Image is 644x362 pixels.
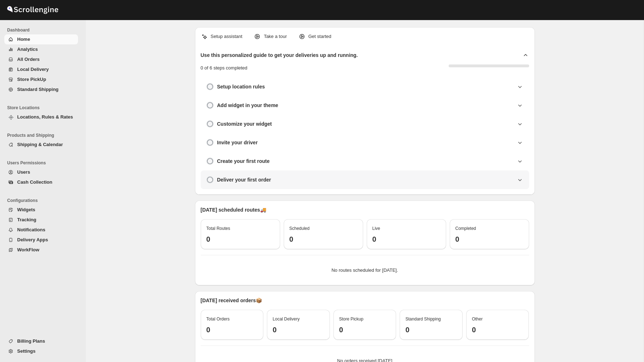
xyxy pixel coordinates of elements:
[372,226,380,231] span: Live
[217,102,278,109] h3: Add widget in your theme
[201,52,358,59] h2: Use this personalized guide to get your deliveries up and running.
[455,235,523,243] h3: 0
[273,325,324,334] h3: 0
[372,235,440,243] h3: 0
[4,140,78,150] button: Shipping & Calendar
[206,325,258,334] h3: 0
[4,225,78,235] button: Notifications
[17,348,35,354] span: Settings
[17,47,38,52] span: Analytics
[4,34,78,44] button: Home
[217,120,272,127] h3: Customize your widget
[17,77,46,82] span: Store PickUp
[17,169,30,175] span: Users
[4,235,78,245] button: Delivery Apps
[217,139,258,146] h3: Invite your driver
[7,198,81,203] span: Configurations
[17,227,45,232] span: Notifications
[4,336,78,346] button: Billing Plans
[17,338,45,344] span: Billing Plans
[273,317,299,322] span: Local Delivery
[4,205,78,215] button: Widgets
[455,226,476,231] span: Completed
[206,226,230,231] span: Total Routes
[339,325,391,334] h3: 0
[206,267,523,274] p: No routes scheduled for [DATE].
[211,33,243,40] p: Setup assistant
[308,33,331,40] p: Get started
[405,317,441,322] span: Standard Shipping
[7,160,81,166] span: Users Permissions
[17,247,39,252] span: WorkFlow
[17,217,36,222] span: Tracking
[4,54,78,64] button: All Orders
[4,167,78,177] button: Users
[4,44,78,54] button: Analytics
[7,132,81,138] span: Products and Shipping
[17,237,48,242] span: Delivery Apps
[7,105,81,111] span: Store Locations
[289,226,310,231] span: Scheduled
[289,235,357,243] h3: 0
[4,346,78,356] button: Settings
[217,176,271,183] h3: Deliver your first order
[17,207,35,212] span: Widgets
[217,158,270,165] h3: Create your first route
[201,64,248,72] p: 0 of 6 steps completed
[7,27,81,33] span: Dashboard
[17,87,59,92] span: Standard Shipping
[405,325,457,334] h3: 0
[17,179,52,185] span: Cash Collection
[472,317,483,322] span: Other
[17,67,49,72] span: Local Delivery
[339,317,364,322] span: Store Pickup
[206,317,230,322] span: Total Orders
[17,114,73,120] span: Locations, Rules & Rates
[17,142,63,147] span: Shipping & Calendar
[217,83,265,90] h3: Setup location rules
[472,325,523,334] h3: 0
[201,297,529,304] p: [DATE] received orders 📦
[206,235,274,243] h3: 0
[264,33,287,40] p: Take a tour
[4,215,78,225] button: Tracking
[4,177,78,187] button: Cash Collection
[201,206,529,213] p: [DATE] scheduled routes 🚚
[4,245,78,255] button: WorkFlow
[17,57,40,62] span: All Orders
[17,37,30,42] span: Home
[4,112,78,122] button: Locations, Rules & Rates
